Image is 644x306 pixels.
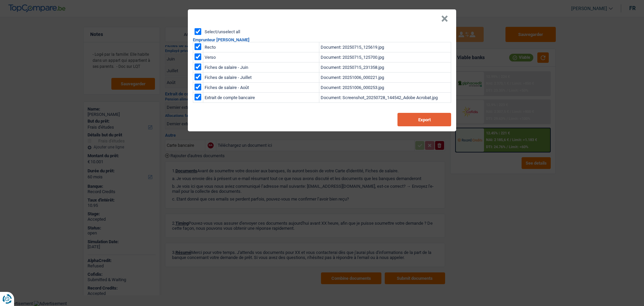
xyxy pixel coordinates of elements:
td: Verso [203,52,319,62]
td: Document: 20250715_125700.jpg [319,52,451,62]
td: Fiches de salaire - Juillet [203,73,319,83]
td: Document: 20250715_125619.jpg [319,42,451,52]
td: Document: 20250715_231358.jpg [319,62,451,73]
td: Fiches de salaire - Août [203,83,319,93]
td: Document: 20251006_000221.jpg [319,73,451,83]
label: Select/unselect all [205,30,240,34]
td: Fiches de salaire - Juin [203,62,319,73]
td: Extrait de compte bancaire [203,93,319,103]
button: Export [397,113,451,126]
button: Close [441,15,448,22]
td: Recto [203,42,319,52]
td: Document: Screenshot_20250728_144542_Adobe Acrobat.jpg [319,93,451,103]
h2: Emprunteur [PERSON_NAME] [193,38,451,42]
td: Document: 20251006_000253.jpg [319,83,451,93]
